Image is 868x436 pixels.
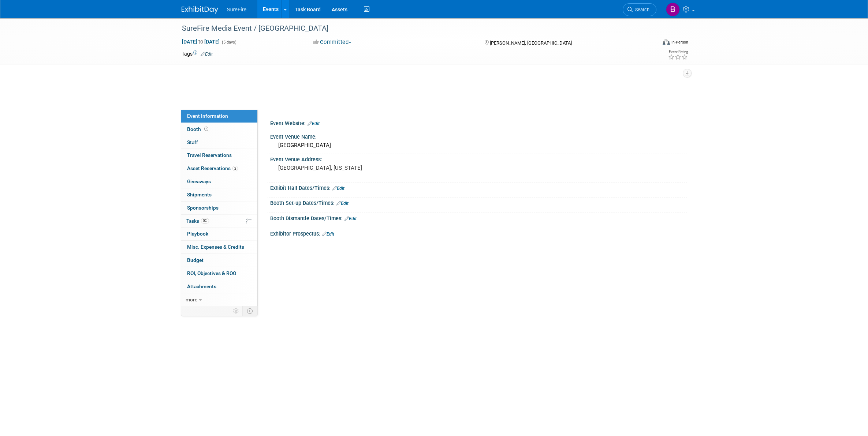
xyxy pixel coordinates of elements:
span: Sponsorships [187,205,219,211]
span: to [197,39,204,45]
a: Budget [181,254,257,267]
span: (5 days) [221,40,236,45]
a: Edit [201,52,213,57]
a: Asset Reservations2 [181,162,257,175]
img: Format-Inperson.png [663,39,670,45]
a: Sponsorships [181,202,257,214]
div: Exhibitor Prospectus: [270,228,687,238]
div: [GEOGRAPHIC_DATA] [276,140,681,151]
div: Event Website: [270,118,687,127]
div: Event Venue Address: [270,154,687,163]
div: Event Rating [668,50,688,54]
a: Staff [181,136,257,149]
span: Search [633,7,649,12]
img: Bree Yoshikawa [666,3,680,16]
span: Misc. Expenses & Credits [187,244,244,250]
a: Misc. Expenses & Credits [181,241,257,253]
div: Event Format [613,38,689,49]
a: Edit [344,216,357,221]
a: more [181,293,257,306]
span: Playbook [187,231,208,237]
a: Travel Reservations [181,149,257,162]
span: Tasks [186,218,209,224]
span: Booth [187,126,210,132]
span: Shipments [187,192,212,198]
a: Tasks0% [181,215,257,228]
td: Personalize Event Tab Strip [230,306,243,316]
div: Booth Dismantle Dates/Times: [270,213,687,222]
span: [DATE] [DATE] [182,38,220,45]
span: Event Information [187,113,228,119]
a: Edit [308,121,320,126]
span: more [186,297,197,302]
span: Booth not reserved yet [203,126,210,132]
span: Attachments [187,283,216,289]
span: Travel Reservations [187,152,232,158]
td: Toggle Event Tabs [242,306,257,316]
a: Event Information [181,110,257,123]
td: Tags [182,50,213,57]
span: ROI, Objectives & ROO [187,270,236,276]
span: [PERSON_NAME], [GEOGRAPHIC_DATA] [490,40,572,46]
a: Shipments [181,188,257,201]
a: ROI, Objectives & ROO [181,267,257,280]
span: Staff [187,139,198,145]
img: ExhibitDay [182,6,218,14]
a: Edit [336,201,349,206]
span: 0% [201,218,209,223]
a: Giveaways [181,175,257,188]
div: Exhibit Hall Dates/Times: [270,183,687,192]
span: Budget [187,257,204,263]
div: SureFire Media Event / [GEOGRAPHIC_DATA] [179,22,645,35]
pre: [GEOGRAPHIC_DATA], [US_STATE] [278,165,436,171]
button: Committed [311,38,354,46]
a: Playbook [181,228,257,240]
a: Attachments [181,280,257,293]
a: Search [623,3,656,16]
div: Event Venue Name: [270,131,687,140]
a: Edit [332,186,344,191]
div: Booth Set-up Dates/Times: [270,198,687,207]
div: In-Person [671,40,688,45]
a: Edit [322,232,334,237]
span: SureFire [227,7,247,12]
a: Booth [181,123,257,136]
span: Asset Reservations [187,165,238,171]
span: 2 [232,166,238,171]
span: Giveaways [187,178,211,184]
